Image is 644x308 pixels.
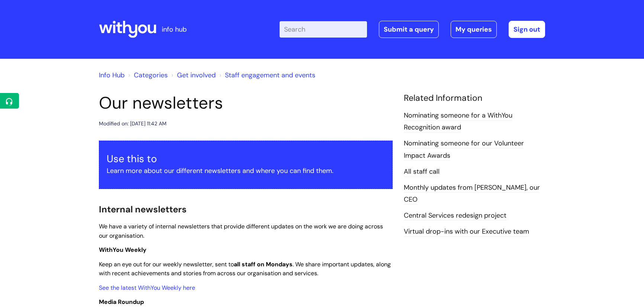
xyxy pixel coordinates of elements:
[451,21,497,38] a: My queries
[170,69,216,81] li: Get involved
[107,165,385,177] p: Learn more about our different newsletters and where you can find them.
[404,93,545,103] h4: Related Information
[162,23,187,35] p: info hub
[99,284,195,292] a: See the latest WithYou Weekly here
[134,71,168,80] a: Categories
[404,211,506,221] a: Central Services redesign project
[99,119,167,128] div: Modified on: [DATE] 11:42 AM
[99,222,383,240] span: We have a variety of internal newsletters that provide different updates on the work we are doing...
[509,21,545,38] a: Sign out
[225,71,315,80] a: Staff engagement and events
[404,111,512,132] a: Nominating someone for a WithYou Recognition award
[404,183,540,205] a: Monthly updates from [PERSON_NAME], our CEO
[280,21,367,38] input: Search
[234,260,293,268] strong: all staff on Mondays
[99,246,146,254] span: WithYou Weekly
[218,69,315,81] li: Staff engagement and events
[126,69,168,81] li: Solution home
[280,21,545,38] div: | -
[404,167,439,177] a: All staff call
[404,139,524,160] a: Nominating someone for our Volunteer Impact Awards
[379,21,439,38] a: Submit a query
[99,93,393,113] h1: Our newsletters
[99,298,144,306] span: Media Roundup
[99,203,187,215] span: Internal newsletters
[404,227,529,237] a: Virtual drop-ins with our Executive team
[99,260,391,277] span: Keep an eye out for our weekly newsletter, sent to . We share important updates, along with recen...
[107,153,385,165] h3: Use this to
[177,71,216,80] a: Get involved
[99,71,125,80] a: Info Hub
